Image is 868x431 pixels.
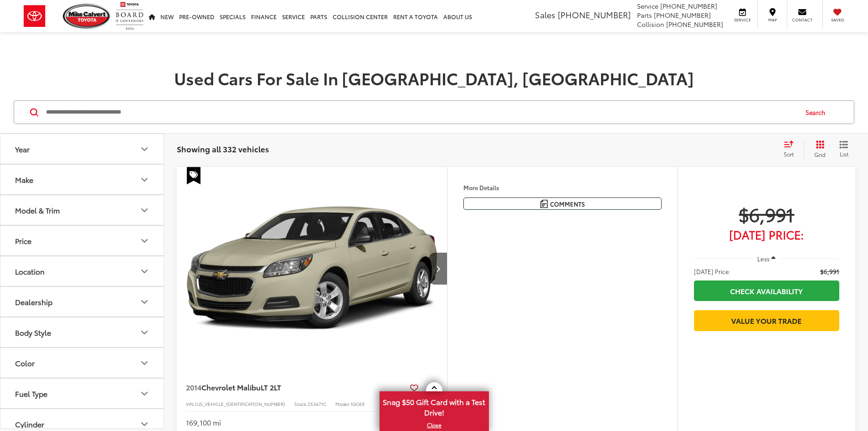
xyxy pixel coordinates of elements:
div: Dealership [139,296,150,307]
span: [DATE] Price: [694,267,730,276]
div: Body Style [15,328,51,337]
a: 2014Chevrolet MalibuLT 2LT [186,382,406,392]
img: Comments [540,200,548,208]
button: Less [753,250,781,267]
button: Next image [429,253,447,285]
span: Service [637,1,658,10]
div: Location [15,267,45,275]
div: Make [15,175,33,184]
a: 2014 Chevrolet Malibu LT 2LT2014 Chevrolet Malibu LT 2LT2014 Chevrolet Malibu LT 2LT2014 Chevrole... [176,167,448,370]
button: YearYear [0,134,164,164]
span: Model: [335,400,350,407]
span: Grid [814,151,826,158]
span: Sales [535,9,555,21]
div: 169,100 mi [186,417,221,428]
span: Saved [827,17,847,23]
div: Model & Trim [139,205,150,216]
span: VIN: [186,400,195,407]
span: Comments [550,200,585,208]
img: 2014 Chevrolet Malibu LT 2LT [176,167,448,371]
a: Value Your Trade [694,310,839,331]
div: Location [139,266,150,277]
div: Year [15,145,30,153]
button: PricePrice [0,226,164,255]
div: Price [15,236,31,245]
button: LocationLocation [0,256,164,286]
button: ColorColor [0,348,164,378]
span: Special [187,167,200,184]
span: Parts [637,10,652,20]
span: [DATE] Price: [694,230,839,239]
div: Price [139,235,150,246]
div: Model & Trim [15,206,60,214]
span: Showing all 332 vehicles [177,143,269,154]
button: Model & TrimModel & Trim [0,195,164,225]
span: Chevrolet Malibu [201,382,261,392]
div: Cylinder [15,420,44,428]
span: List [839,150,848,158]
div: Body Style [139,327,150,338]
span: [PHONE_NUMBER] [654,10,711,20]
button: Select sort value [779,140,804,158]
div: Dealership [15,297,52,306]
div: Fuel Type [15,389,47,398]
button: List View [832,140,855,158]
button: Body StyleBody Style [0,317,164,347]
a: Check Availability [694,280,839,301]
div: Color [139,358,150,369]
div: Make [139,174,150,185]
span: $6,991 [820,267,839,276]
input: Search by Make, Model, or Keyword [45,101,797,123]
h4: More Details [463,184,662,191]
button: MakeMake [0,165,164,194]
div: Fuel Type [139,388,150,399]
span: Collision [637,20,664,29]
span: Less [757,254,770,263]
span: Map [762,17,782,23]
button: DealershipDealership [0,287,164,317]
span: Sort [784,150,794,158]
span: 1GC69 [350,400,365,407]
span: [US_VEHICLE_IDENTIFICATION_NUMBER] [195,400,285,407]
button: Grid View [804,140,832,158]
button: Search [797,101,838,124]
div: Color [15,358,35,367]
div: Cylinder [139,419,150,430]
div: 2014 Chevrolet Malibu LT 2LT 0 [176,167,448,370]
span: [PHONE_NUMBER] [666,20,723,29]
span: Stock: [294,400,308,407]
span: [PHONE_NUMBER] [558,9,631,21]
span: Contact [792,17,812,23]
span: LT 2LT [261,382,281,392]
div: Year [139,144,150,155]
span: 253471C [308,400,326,407]
span: [PHONE_NUMBER] [660,1,717,10]
span: Service [732,17,753,23]
img: Mike Calvert Toyota [63,4,111,29]
span: Snag $50 Gift Card with a Test Drive! [380,392,488,420]
button: Actions [422,379,438,395]
span: $6,991 [694,203,839,225]
button: Comments [463,197,662,210]
span: 2014 [186,382,201,392]
button: Fuel TypeFuel Type [0,379,164,408]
